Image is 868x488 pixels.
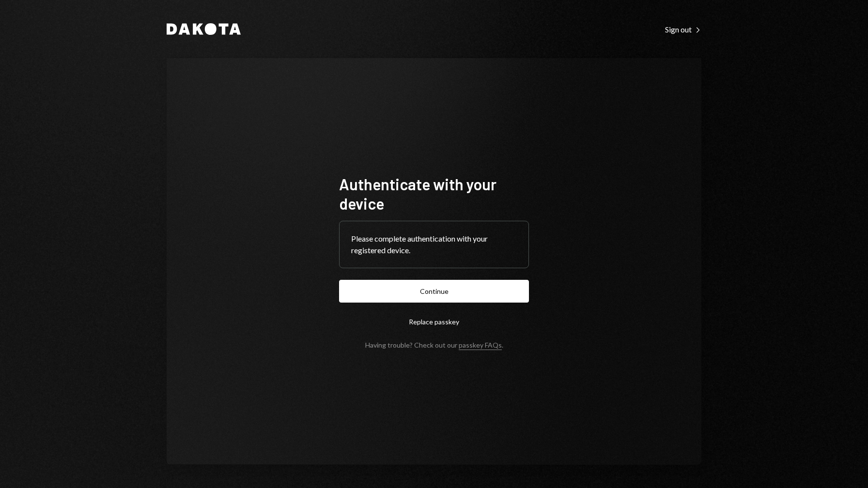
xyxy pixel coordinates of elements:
[351,233,517,256] div: Please complete authentication with your registered device.
[365,341,503,349] div: Having trouble? Check out our .
[339,280,529,303] button: Continue
[459,341,502,350] a: passkey FAQs
[339,174,529,213] h1: Authenticate with your device
[665,25,701,34] div: Sign out
[339,310,529,333] button: Replace passkey
[665,24,701,34] a: Sign out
